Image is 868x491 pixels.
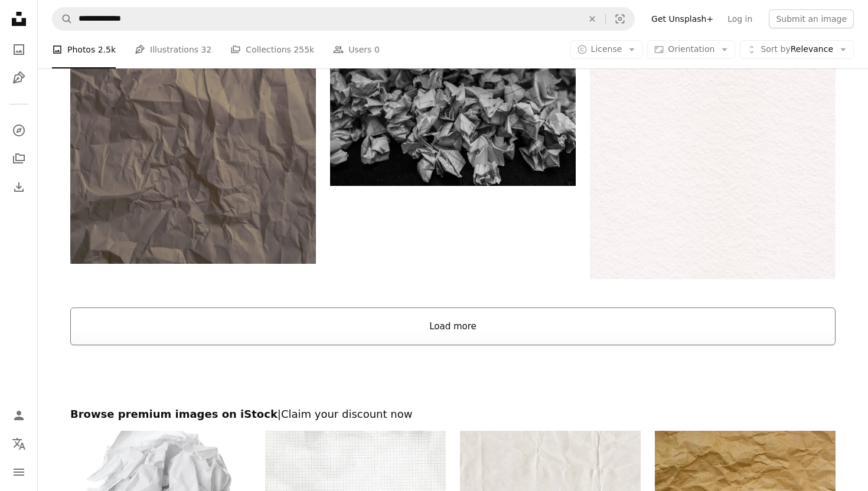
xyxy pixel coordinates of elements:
img: grayscale photo of dried leaves [330,2,576,186]
a: Get Unsplash+ [644,9,720,28]
button: Load more [70,307,836,345]
a: Download History [7,175,31,199]
a: Collections [7,147,31,171]
a: Illustrations [7,66,31,90]
button: License [570,40,643,59]
button: Visual search [606,8,634,30]
button: Menu [7,460,31,484]
a: Log in / Sign up [7,404,31,427]
h2: Browse premium images on iStock [70,407,836,421]
span: Sort by [761,44,790,54]
span: 32 [201,43,212,56]
a: Collections 255k [230,31,314,68]
a: Log in [720,9,759,28]
span: Relevance [761,44,833,55]
button: Language [7,432,31,456]
a: Explore [7,119,31,142]
button: Clear [579,8,605,30]
button: Sort byRelevance [740,40,854,59]
a: Photos [7,38,31,61]
form: Find visuals sitewide [52,7,635,31]
a: Users 0 [333,31,380,68]
span: License [591,44,622,54]
span: 255k [293,43,314,56]
button: Orientation [647,40,735,59]
a: grayscale photo of dried leaves [330,88,576,99]
a: Illustrations 32 [135,31,211,68]
a: a piece of paper that has been wrinkled [70,74,316,84]
a: Home — Unsplash [7,7,31,33]
span: Orientation [668,44,714,54]
button: Search Unsplash [53,8,73,30]
span: 0 [374,43,380,56]
a: white painted wall with black line [590,102,836,113]
span: | Claim your discount now [278,408,413,420]
button: Submit an image [769,9,854,28]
